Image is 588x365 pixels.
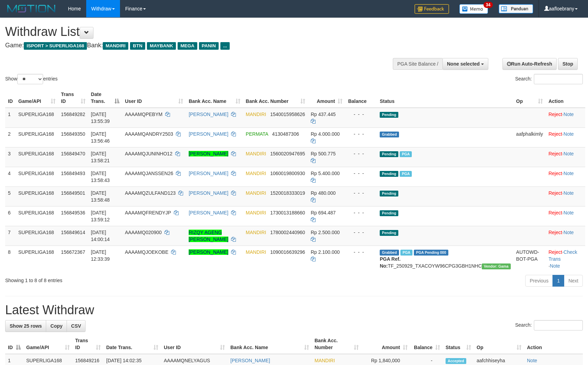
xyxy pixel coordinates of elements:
a: Previous [525,275,553,287]
span: MANDIRI [246,249,266,255]
a: Reject [548,190,562,196]
span: AAAAMQJUNINHO12 [125,151,172,156]
span: Copy 1780002440960 to clipboard [270,230,305,235]
img: Button%20Memo.svg [459,4,488,14]
img: Feedback.jpg [415,4,449,14]
th: User ID: activate to sort column ascending [122,88,186,108]
th: Date Trans.: activate to sort column ascending [103,334,161,354]
span: ISPORT > SUPERLIGA168 [24,42,87,50]
span: [DATE] 13:59:12 [91,210,110,222]
th: Bank Acc. Number: activate to sort column ascending [312,334,361,354]
a: Run Auto-Refresh [502,58,557,70]
th: User ID: activate to sort column ascending [161,334,228,354]
a: [PERSON_NAME] [189,210,228,215]
td: · [546,167,585,186]
span: MANDIRI [315,358,335,363]
td: 8 [5,246,16,272]
span: 156849614 [61,230,85,235]
label: Search: [515,320,583,330]
span: 156849282 [61,112,85,117]
a: Next [564,275,583,287]
input: Search: [534,320,583,330]
span: PERMATA [246,131,268,137]
span: Copy 1540015958626 to clipboard [270,112,305,117]
button: None selected [442,58,488,70]
span: Vendor URL: https://trx31.1velocity.biz [482,263,511,269]
a: Note [550,263,560,269]
span: MANDIRI [246,171,266,176]
h4: Game: Bank: [5,42,385,49]
th: Balance: activate to sort column ascending [410,334,443,354]
td: · [546,108,585,128]
span: [DATE] 12:33:39 [91,249,110,262]
div: PGA Site Balance / [393,58,442,70]
div: - - - [348,190,374,196]
span: Rp 5.400.000 [311,171,340,176]
th: Amount: activate to sort column ascending [308,88,345,108]
span: [DATE] 13:55:39 [91,112,110,124]
th: Game/API: activate to sort column ascending [16,88,58,108]
span: MAYBANK [147,42,176,50]
a: [PERSON_NAME] [189,151,228,156]
th: Amount: activate to sort column ascending [361,334,410,354]
td: SUPERLIGA168 [16,108,58,128]
th: Balance [345,88,377,108]
th: ID [5,88,16,108]
a: Note [564,230,574,235]
div: - - - [348,209,374,216]
span: AAAAMQJANSSEN26 [125,171,173,176]
td: 4 [5,167,16,186]
th: Bank Acc. Number: activate to sort column ascending [243,88,308,108]
a: [PERSON_NAME] [189,190,228,196]
td: SUPERLIGA168 [16,186,58,206]
span: PANIN [199,42,219,50]
span: Rp 480.000 [311,190,336,196]
span: MANDIRI [246,151,266,156]
label: Show entries [5,74,58,84]
td: 7 [5,226,16,246]
div: - - - [348,249,374,256]
td: aafphalkimly [514,127,546,147]
span: ... [220,42,230,50]
span: Copy 1730013188660 to clipboard [270,210,305,215]
span: Pending [380,191,398,196]
td: SUPERLIGA168 [16,127,58,147]
td: · · [546,246,585,272]
span: [DATE] 13:58:21 [91,151,110,163]
th: Trans ID: activate to sort column ascending [72,334,103,354]
a: Note [564,131,574,137]
span: [DATE] 13:56:46 [91,131,110,144]
a: Reject [548,230,562,235]
a: 1 [552,275,564,287]
span: [DATE] 13:58:43 [91,171,110,183]
a: [PERSON_NAME] [230,358,270,363]
th: Op: activate to sort column ascending [514,88,546,108]
td: SUPERLIGA168 [16,246,58,272]
a: Reject [548,249,562,255]
span: Rp 2.500.000 [311,230,340,235]
div: - - - [348,111,374,118]
span: Accepted [446,358,466,364]
a: RIZQY AGENG [PERSON_NAME] [189,230,228,242]
a: CSV [67,320,86,332]
span: Rp 2.100.000 [311,249,340,255]
span: MANDIRI [246,210,266,215]
td: SUPERLIGA168 [16,147,58,167]
span: Copy 1520018333019 to clipboard [270,190,305,196]
span: Rp 694.487 [311,210,336,215]
span: Rp 437.445 [311,112,336,117]
a: Note [564,151,574,156]
img: MOTION_logo.png [5,3,58,14]
div: Showing 1 to 8 of 8 entries [5,274,240,284]
span: [DATE] 13:58:48 [91,190,110,203]
a: Note [564,210,574,215]
span: None selected [447,61,480,67]
span: Pending [380,230,398,236]
a: [PERSON_NAME] [189,249,228,255]
td: SUPERLIGA168 [16,167,58,186]
span: MANDIRI [103,42,128,50]
a: Check Trans [548,249,577,262]
span: AAAAMQZULFAND123 [125,190,176,196]
a: Note [527,358,537,363]
span: AAAAMQJOEKOBE [125,249,168,255]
